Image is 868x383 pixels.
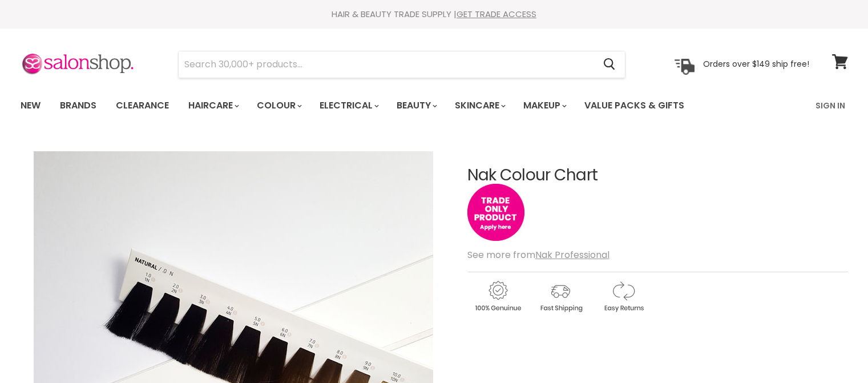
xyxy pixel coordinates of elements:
[530,279,591,314] img: shipping.gif
[457,8,536,20] a: GET TRADE ACCESS
[535,248,609,261] a: Nak Professional
[446,94,512,118] a: Skincare
[467,279,528,314] img: genuine.gif
[311,94,386,118] a: Electrical
[703,59,809,69] p: Orders over $149 ship free!
[178,51,625,78] form: Product
[248,94,309,118] a: Colour
[388,94,444,118] a: Beauty
[515,94,574,118] a: Makeup
[51,94,105,118] a: Brands
[6,89,862,122] nav: Main
[809,94,852,118] a: Sign In
[107,94,177,118] a: Clearance
[6,9,862,20] div: HAIR & BEAUTY TRADE SUPPLY |
[576,94,693,118] a: Value Packs & Gifts
[12,94,49,118] a: New
[595,51,625,78] button: Search
[467,184,524,241] img: tradeonly_small.jpg
[179,51,595,78] input: Search
[180,94,246,118] a: Haircare
[467,248,609,261] span: See more from
[12,89,751,122] ul: Main menu
[467,167,848,184] h1: Nak Colour Chart
[593,279,653,314] img: returns.gif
